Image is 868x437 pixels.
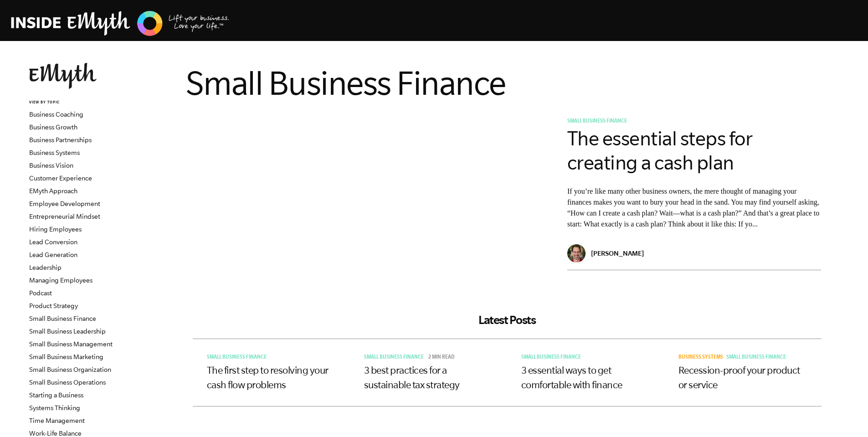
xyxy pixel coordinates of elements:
[29,100,139,106] h6: VIEW BY TOPIC
[428,355,455,361] p: 2 min read
[567,118,630,125] a: Small Business Finance
[29,404,80,411] a: Systems Thinking
[29,175,92,182] a: Customer Experience
[29,251,77,258] a: Lead Generation
[29,162,73,169] a: Business Vision
[726,355,789,361] a: Small Business Finance
[29,226,82,233] a: Hiring Employees
[29,366,111,373] a: Small Business Organization
[207,355,270,361] a: Small Business Finance
[591,249,644,257] p: [PERSON_NAME]
[521,355,584,361] a: Small Business Finance
[29,417,85,424] a: Time Management
[29,289,52,297] a: Podcast
[364,355,427,361] a: Small Business Finance
[521,365,622,390] a: 3 essential ways to get comfortable with finance
[29,353,103,360] a: Small Business Marketing
[207,355,267,361] span: Small Business Finance
[29,379,106,386] a: Small Business Operations
[29,63,97,89] img: EMyth
[29,391,83,399] a: Starting a Business
[29,430,82,437] a: Work-Life Balance
[567,244,586,262] img: Adam Traub - EMyth
[29,213,100,220] a: Entrepreneurial Mindset
[567,186,822,230] p: If you’re like many other business owners, the mere thought of managing your finances makes you w...
[29,328,106,335] a: Small Business Leadership
[29,264,62,271] a: Leadership
[29,200,100,207] a: Employee Development
[678,355,723,361] span: Business Systems
[29,238,77,246] a: Lead Conversion
[364,355,424,361] span: Small Business Finance
[567,127,753,174] a: The essential steps for creating a cash plan
[193,313,822,327] h2: Latest Posts
[364,365,460,390] a: 3 best practices for a sustainable tax strategy
[29,187,77,195] a: EMyth Approach
[11,10,230,37] img: EMyth Business Coaching
[29,302,78,309] a: Product Strategy
[521,355,581,361] span: Small Business Finance
[678,365,800,390] a: Recession-proof your product or service
[29,315,96,322] a: Small Business Finance
[567,118,627,125] span: Small Business Finance
[29,136,92,144] a: Business Partnerships
[726,355,786,361] span: Small Business Finance
[29,340,113,348] a: Small Business Management
[29,111,83,118] a: Business Coaching
[29,123,77,131] a: Business Growth
[678,355,726,361] a: Business Systems
[207,365,329,390] a: The first step to resolving your cash flow problems
[29,277,92,284] a: Managing Employees
[186,63,828,103] h1: Small Business Finance
[29,149,80,156] a: Business Systems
